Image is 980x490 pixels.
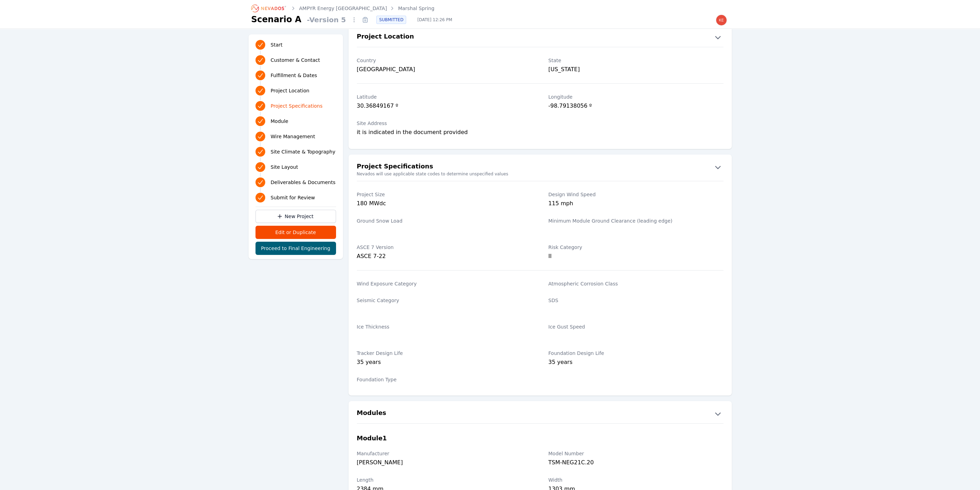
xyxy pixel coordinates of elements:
h1: Scenario A [251,14,302,25]
div: [PERSON_NAME] [357,458,532,468]
a: AMPYR Energy [GEOGRAPHIC_DATA] [299,5,387,12]
span: Fulfillment & Dates [271,72,317,79]
label: Longitude [548,93,723,100]
span: Project Location [271,87,310,94]
span: - Version 5 [304,15,349,25]
h2: Project Location [357,32,414,43]
label: Project Size [357,191,532,198]
nav: Progress [256,39,336,204]
a: Marshal Spring [398,5,435,12]
span: Module [271,118,288,125]
button: Modules [349,408,732,419]
small: Nevados will use applicable state codes to determine unspecified values [349,171,732,177]
label: Ground Snow Load [357,217,532,224]
span: [DATE] 12:26 PM [412,17,458,23]
div: -98.79138056 º [548,102,723,111]
div: 180 MWdc [357,199,532,209]
h2: Project Specifications [357,161,433,173]
span: Submit for Review [271,194,315,201]
label: Risk Category [548,244,723,251]
div: 115 mph [548,199,723,209]
div: II [548,252,723,260]
h3: Module 1 [357,433,387,443]
label: Width [548,476,723,483]
label: Ice Thickness [357,323,532,330]
span: Customer & Contact [271,57,320,64]
span: Site Climate & Topography [271,148,335,155]
label: Foundation Design Life [548,350,723,357]
span: Wire Management [271,133,315,140]
button: Edit or Duplicate [256,226,336,239]
div: it is indicated in the document provided [357,128,532,138]
button: Project Specifications [349,161,732,173]
div: [GEOGRAPHIC_DATA] [357,65,532,74]
label: State [548,57,723,64]
h2: Modules [357,408,386,419]
div: [US_STATE] [548,65,723,74]
label: Tracker Design Life [357,350,532,357]
label: Minimum Module Ground Clearance (leading edge) [548,217,723,224]
label: Ice Gust Speed [548,323,723,330]
nav: Breadcrumb [251,3,435,14]
label: Design Wind Speed [548,191,723,198]
label: Length [357,476,532,483]
div: 35 years [357,358,532,368]
label: Wind Exposure Category [357,280,532,287]
label: SDS [548,297,723,304]
span: Start [271,41,283,48]
label: Seismic Category [357,297,532,304]
button: Proceed to Final Engineering [256,242,336,255]
label: Latitude [357,93,532,100]
span: Project Specifications [271,102,323,109]
label: Manufacturer [357,450,532,457]
span: Site Layout [271,164,298,171]
label: Foundation Type [357,376,532,383]
div: TSM-NEG21C.20 [548,458,723,468]
button: Project Location [349,32,732,43]
div: ASCE 7-22 [357,252,532,260]
label: Site Address [357,120,532,127]
a: New Project [256,210,336,223]
img: kevin.west@nevados.solar [716,15,727,26]
label: Country [357,57,532,64]
label: ASCE 7 Version [357,244,532,251]
span: Deliverables & Documents [271,179,336,186]
div: SUBMITTED [376,16,406,24]
div: 35 years [548,358,723,368]
label: Atmospheric Corrosion Class [548,280,723,287]
div: 30.36849167 º [357,102,532,111]
label: Model Number [548,450,723,457]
